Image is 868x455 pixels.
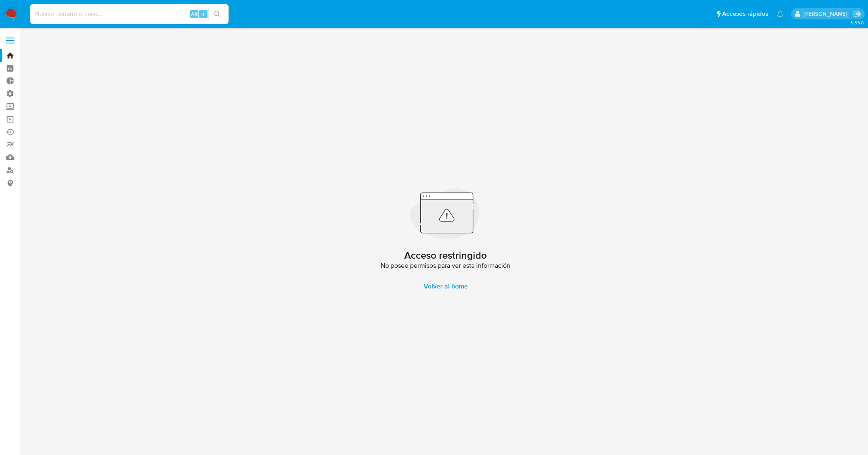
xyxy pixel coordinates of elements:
input: Buscar usuario o caso... [30,9,229,19]
span: Volver al home [424,276,468,296]
span: s [202,10,205,18]
a: Volver al home [414,276,478,296]
button: search-icon [208,8,225,20]
span: No posee permisos para ver esta información [381,262,510,270]
p: leandro.caroprese@mercadolibre.com [804,10,850,18]
span: Alt [191,10,198,18]
a: Salir [853,10,862,18]
span: Accesos rápidos [722,10,768,18]
h2: Acceso restringido [404,249,487,262]
a: Notificaciones [777,10,784,17]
